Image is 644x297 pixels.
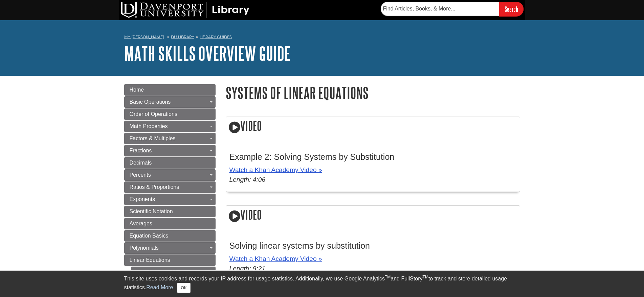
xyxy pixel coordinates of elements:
[130,245,159,251] span: Polynomials
[229,255,322,262] a: Watch a Khan Academy Video »
[130,160,152,166] span: Decimals
[124,218,216,229] a: Averages
[229,265,266,272] em: Length: 9:21
[124,157,216,169] a: Decimals
[130,208,173,214] span: Scientific Notation
[130,196,155,202] span: Exponents
[124,194,216,205] a: Exponents
[130,172,151,178] span: Percents
[131,267,216,286] a: Introduction to Linear Equations
[229,166,322,173] a: Watch a Khan Academy Video »
[381,2,499,16] input: Find Articles, Books, & More...
[130,257,170,263] span: Linear Equations
[124,275,520,293] div: This site uses cookies and records your IP address for usage statistics. Additionally, we use Goo...
[124,133,216,144] a: Factors & Multiples
[124,32,520,43] nav: breadcrumb
[385,275,391,279] sup: TM
[499,2,524,16] input: Search
[130,135,176,141] span: Factors & Multiples
[124,206,216,217] a: Scientific Notation
[124,145,216,156] a: Fractions
[121,2,249,18] img: DU Library
[171,34,194,39] a: DU Library
[226,206,520,225] h2: Video
[130,111,177,117] span: Order of Operations
[124,84,216,96] a: Home
[130,233,169,239] span: Equation Basics
[124,242,216,254] a: Polynomials
[124,254,216,266] a: Linear Equations
[124,230,216,242] a: Equation Basics
[226,84,520,101] h1: Systems of Linear Equations
[130,123,168,129] span: Math Properties
[146,284,173,290] a: Read More
[124,96,216,108] a: Basic Operations
[130,184,179,190] span: Ratios & Proportions
[124,108,216,120] a: Order of Operations
[124,121,216,132] a: Math Properties
[177,283,190,293] button: Close
[200,34,232,39] a: Library Guides
[130,221,152,226] span: Averages
[229,241,516,251] h3: Solving linear systems by substitution
[130,87,144,93] span: Home
[381,2,524,16] form: Searches DU Library's articles, books, and more
[130,148,152,153] span: Fractions
[124,181,216,193] a: Ratios & Proportions
[124,169,216,181] a: Percents
[124,34,164,40] a: My [PERSON_NAME]
[124,43,291,64] a: Math Skills Overview Guide
[423,275,428,279] sup: TM
[229,152,516,162] h3: Example 2: Solving Systems by Substitution
[229,176,266,183] em: Length: 4:06
[226,117,520,136] h2: Video
[130,99,171,105] span: Basic Operations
